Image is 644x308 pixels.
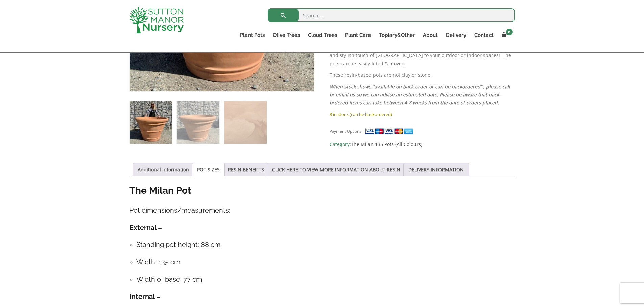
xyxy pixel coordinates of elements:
[506,29,513,35] span: 0
[351,141,422,147] a: The Milan 135 Pots (All Colours)
[129,185,191,196] strong: The Milan Pot
[236,30,269,40] a: Plant Pots
[177,101,219,144] img: The Milan Pot 135 Colour Terracotta - Image 2
[498,30,515,40] a: 0
[129,7,184,33] img: logo
[224,101,266,144] img: The Milan Pot 135 Colour Terracotta - Image 3
[330,83,510,106] em: When stock shows “available on back-order or can be backordered” , please call or email us so we ...
[228,163,264,176] a: RESIN BENEFITS
[375,30,419,40] a: Topiary&Other
[129,223,162,232] strong: External –
[330,110,515,118] p: 8 in stock (can be backordered)
[136,274,515,285] h4: Width of base: 77 cm
[129,292,160,301] strong: Internal –
[470,30,498,40] a: Contact
[130,101,172,144] img: The Milan Pot 135 Colour Terracotta
[138,163,189,176] a: Additional information
[419,30,442,40] a: About
[341,30,375,40] a: Plant Care
[408,163,464,176] a: DELIVERY INFORMATION
[304,30,341,40] a: Cloud Trees
[330,71,515,79] p: These resin-based pots are not clay or stone.
[197,163,220,176] a: POT SIZES
[268,8,515,22] input: Search...
[136,257,515,267] h4: Width: 135 cm
[272,163,400,176] a: CLICK HERE TO VIEW MORE INFORMATION ABOUT RESIN
[330,128,362,134] small: Payment Options:
[442,30,470,40] a: Delivery
[330,140,515,148] span: Category:
[129,205,515,216] h4: Pot dimensions/measurements:
[269,30,304,40] a: Olive Trees
[365,128,415,135] img: payment supported
[136,240,515,250] h4: Standing pot height: 88 cm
